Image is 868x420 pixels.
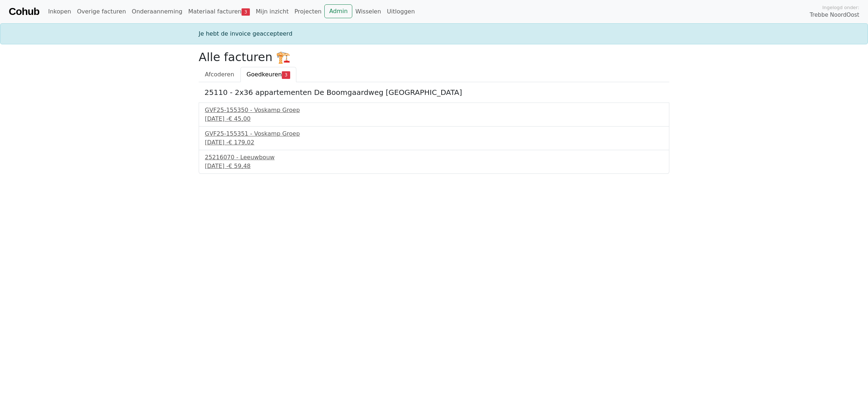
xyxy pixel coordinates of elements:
span: 3 [282,71,290,79]
div: [DATE] - [205,162,663,171]
a: Projecten [292,4,325,19]
a: Cohub [9,3,39,20]
a: Uitloggen [384,4,418,19]
h5: 25110 - 2x36 appartementen De Boomgaardweg [GEOGRAPHIC_DATA] [204,88,664,97]
a: Admin [324,4,352,18]
a: Overige facturen [74,4,129,19]
a: 25216070 - Leeuwbouw[DATE] -€ 59,48 [205,153,663,171]
a: Wisselen [352,4,384,19]
a: Goedkeuren3 [240,67,296,82]
a: GVF25-155350 - Voskamp Groep[DATE] -€ 45,00 [205,106,663,123]
a: Onderaanneming [129,4,185,19]
span: € 179,02 [228,139,254,146]
span: Ingelogd onder: [822,4,859,11]
span: 3 [242,8,250,16]
a: Inkopen [45,4,74,19]
h2: Alle facturen 🏗️ [199,50,669,64]
span: Goedkeuren [247,71,282,78]
div: [DATE] - [205,115,663,123]
a: GVF25-155351 - Voskamp Groep[DATE] -€ 179,02 [205,129,663,147]
span: € 45,00 [228,115,251,122]
span: € 59,48 [228,163,251,169]
div: GVF25-155351 - Voskamp Groep [205,129,663,138]
span: Afcoderen [205,71,234,78]
a: Mijn inzicht [253,4,292,19]
div: Je hebt de invoice geaccepteerd [194,29,674,38]
a: Afcoderen [199,67,240,82]
div: 25216070 - Leeuwbouw [205,153,663,162]
span: Trebbe NoordOost [810,11,859,19]
a: Materiaal facturen3 [185,4,253,19]
div: [DATE] - [205,138,663,147]
div: GVF25-155350 - Voskamp Groep [205,106,663,115]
